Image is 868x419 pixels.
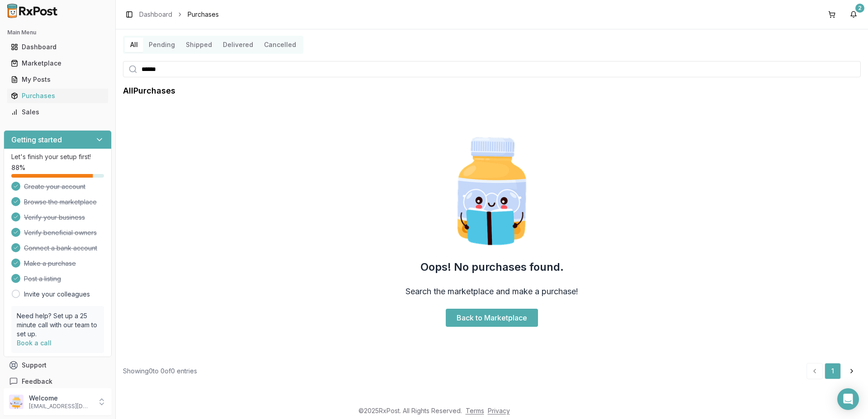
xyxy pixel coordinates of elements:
button: Purchases [4,89,112,103]
nav: pagination [807,363,861,379]
button: Shipped [180,38,217,52]
span: Make a purchase [24,259,76,268]
div: Showing 0 to 0 of 0 entries [123,367,197,376]
h3: Search the marketplace and make a purchase! [406,285,578,298]
button: Delivered [217,38,259,52]
p: Let's finish your setup first! [11,152,104,161]
div: Open Intercom Messenger [837,388,859,410]
button: My Posts [4,72,112,87]
span: Verify your business [24,213,85,222]
img: Smart Pill Bottle [434,133,550,249]
span: Create your account [24,182,85,191]
a: My Posts [7,71,108,88]
a: Dashboard [7,39,108,55]
a: Terms [466,407,484,414]
div: Sales [11,108,104,117]
span: Browse the marketplace [24,198,97,207]
a: 1 [825,363,841,379]
h1: All Purchases [123,85,175,97]
a: Dashboard [139,10,172,19]
span: 88 % [11,163,25,172]
span: Feedback [22,377,52,386]
span: Verify beneficial owners [24,228,97,237]
img: User avatar [9,395,24,409]
h2: Main Menu [7,29,108,36]
a: Invite your colleagues [24,290,90,299]
img: RxPost Logo [4,4,61,18]
span: Purchases [188,10,219,19]
div: 2 [855,4,864,13]
a: Marketplace [7,55,108,71]
div: Dashboard [11,42,104,52]
button: 2 [846,7,861,22]
a: Back to Marketplace [446,309,538,327]
span: Connect a bank account [24,244,97,253]
button: All [125,38,143,52]
div: My Posts [11,75,104,84]
a: Purchases [7,88,108,104]
button: Support [4,357,112,373]
div: Purchases [11,91,104,100]
a: Book a call [17,339,52,347]
button: Sales [4,105,112,119]
h3: Getting started [11,134,62,145]
button: Feedback [4,373,112,390]
button: Pending [143,38,180,52]
nav: breadcrumb [139,10,219,19]
button: Dashboard [4,40,112,54]
p: Welcome [29,394,92,403]
a: Privacy [488,407,510,414]
p: [EMAIL_ADDRESS][DOMAIN_NAME] [29,403,92,410]
div: Marketplace [11,59,104,68]
a: Go to next page [843,363,861,379]
a: Sales [7,104,108,120]
span: Post a listing [24,274,61,283]
button: Cancelled [259,38,302,52]
p: Need help? Set up a 25 minute call with our team to set up. [17,311,99,339]
h2: Oops! No purchases found. [420,260,564,274]
button: Marketplace [4,56,112,71]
